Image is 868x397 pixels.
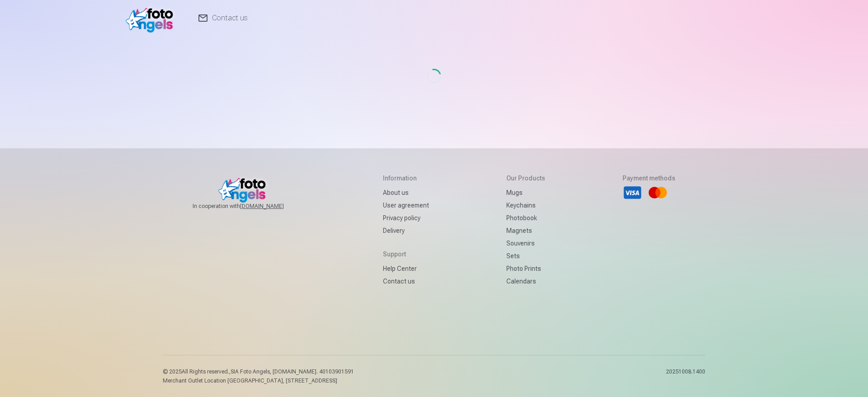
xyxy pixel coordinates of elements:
a: Photo prints [506,262,545,275]
a: [DOMAIN_NAME] [240,203,306,210]
li: Mastercard [648,183,668,203]
img: /v1 [126,4,178,33]
span: In cooperation with [193,203,306,210]
a: About us [383,186,429,199]
h5: Information [383,174,429,183]
p: Merchant Outlet Location [GEOGRAPHIC_DATA], [STREET_ADDRESS] [163,377,354,384]
span: SIA Foto Angels, [DOMAIN_NAME]. 40103901591 [231,369,354,375]
a: Souvenirs [506,237,545,250]
a: Mugs [506,186,545,199]
p: 20251008.1400 [666,368,705,384]
a: Keychains [506,199,545,212]
h5: Payment methods [623,174,675,183]
h5: Our products [506,174,545,183]
li: Visa [623,183,642,203]
a: Privacy policy [383,212,429,224]
a: Sets [506,250,545,262]
a: Help Center [383,262,429,275]
a: Contact us [383,275,429,288]
a: Delivery [383,224,429,237]
a: User agreement [383,199,429,212]
h5: Support [383,250,429,259]
a: Photobook [506,212,545,224]
a: Magnets [506,224,545,237]
p: © 2025 All Rights reserved. , [163,368,354,375]
a: Calendars [506,275,545,288]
